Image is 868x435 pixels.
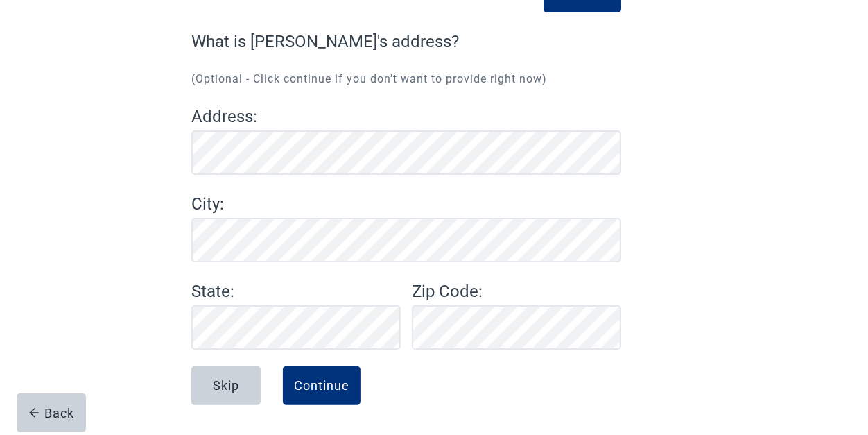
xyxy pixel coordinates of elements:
button: Continue [283,366,361,405]
label: Zip Code : [412,279,621,304]
button: arrow-leftBack [17,393,86,432]
label: City : [191,191,621,216]
label: Address : [191,104,621,129]
div: Back [28,406,75,420]
div: Continue [294,379,349,393]
label: What is [PERSON_NAME]'s address? [191,29,621,54]
label: State : [191,279,401,304]
p: (Optional - Click continue if you don’t want to provide right now) [191,71,621,87]
div: Skip [213,379,239,393]
button: Skip [191,366,261,405]
span: arrow-left [28,407,40,418]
